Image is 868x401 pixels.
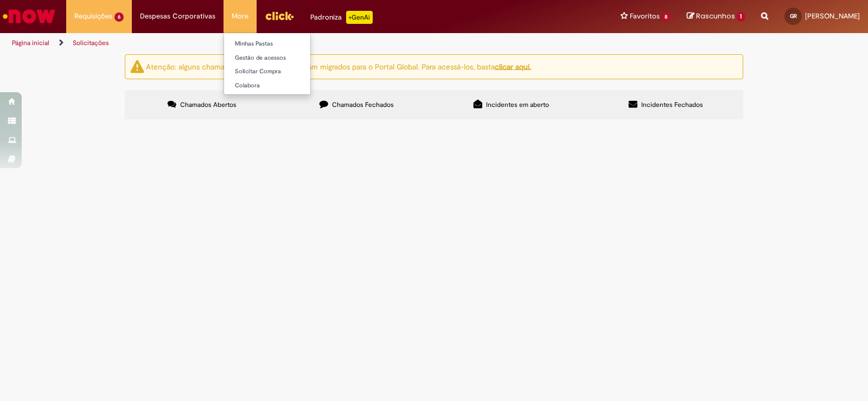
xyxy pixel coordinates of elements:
[495,61,531,71] a: clicar aqui.
[12,39,49,47] a: Página inicial
[1,5,57,27] img: ServiceNow
[630,11,660,22] span: Favoritos
[224,66,343,78] a: Solicitar Compra
[737,12,745,22] span: 1
[146,61,531,71] ng-bind-html: Atenção: alguns chamados relacionados a T.I foram migrados para o Portal Global. Para acessá-los,...
[180,100,237,109] span: Chamados Abertos
[696,11,735,21] span: Rascunhos
[805,11,860,21] span: [PERSON_NAME]
[114,12,124,22] span: 6
[74,11,112,22] span: Requisições
[486,100,549,109] span: Incidentes em aberto
[232,11,248,22] span: More
[687,11,745,22] a: Rascunhos
[224,80,343,92] a: Colabora
[641,100,703,109] span: Incidentes Fechados
[8,33,571,53] ul: Trilhas de página
[224,33,311,95] ul: More
[224,52,343,64] a: Gestão de acessos
[73,39,109,47] a: Solicitações
[224,38,343,50] a: Minhas Pastas
[332,100,394,109] span: Chamados Fechados
[140,11,215,22] span: Despesas Corporativas
[265,8,294,24] img: click_logo_yellow_360x200.png
[790,12,797,20] span: GR
[662,12,671,22] span: 8
[310,11,373,24] div: Padroniza
[346,11,373,24] p: +GenAi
